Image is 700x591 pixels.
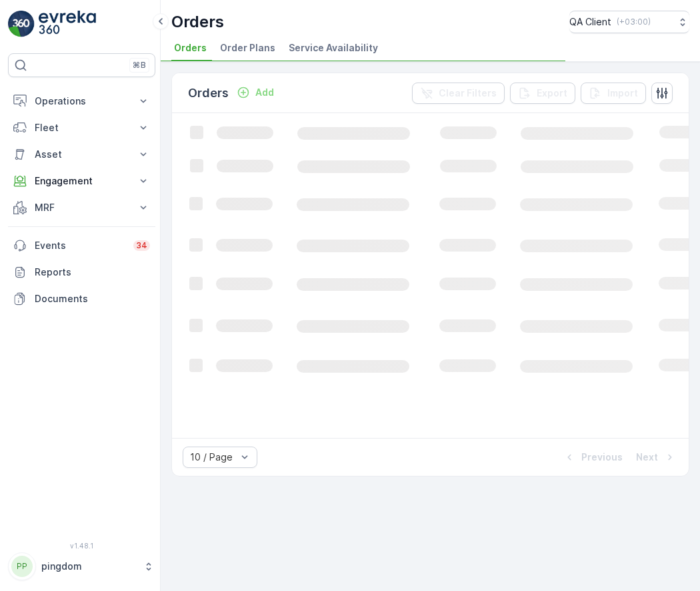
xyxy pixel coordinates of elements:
[35,239,125,252] p: Events
[607,87,638,100] p: Import
[8,114,155,141] button: Fleet
[35,95,129,108] p: Operations
[35,201,129,214] p: MRF
[171,11,224,33] p: Orders
[8,194,155,221] button: MRF
[35,148,129,161] p: Asset
[133,60,146,71] p: ⌘B
[8,88,155,114] button: Operations
[289,41,378,55] span: Service Availability
[8,286,155,312] a: Documents
[636,451,658,464] p: Next
[35,266,150,279] p: Reports
[35,121,129,134] p: Fleet
[8,168,155,194] button: Engagement
[8,232,155,259] a: Events34
[174,41,207,55] span: Orders
[220,41,275,55] span: Order Plans
[581,83,646,104] button: Import
[537,87,567,100] p: Export
[35,292,150,305] p: Documents
[635,449,678,465] button: Next
[569,11,689,33] button: QA Client(+03:00)
[231,85,279,100] button: Add
[8,259,155,286] a: Reports
[8,11,35,37] img: logo
[439,87,497,100] p: Clear Filters
[255,86,274,99] p: Add
[188,84,229,102] p: Orders
[412,83,505,104] button: Clear Filters
[41,560,137,573] p: pingdom
[8,542,155,550] span: v 1.48.1
[569,15,611,29] p: QA Client
[8,552,155,580] button: PPpingdom
[510,83,575,104] button: Export
[35,174,129,188] p: Engagement
[136,240,147,251] p: 34
[617,17,651,27] p: ( +03:00 )
[8,141,155,168] button: Asset
[581,451,623,464] p: Previous
[39,11,96,37] img: logo_light-DOdMpM7g.png
[561,449,624,465] button: Previous
[11,556,33,577] div: PP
